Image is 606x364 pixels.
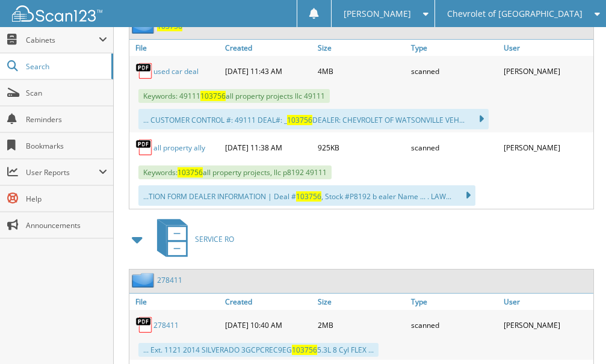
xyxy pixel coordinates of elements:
a: all property ally [153,143,205,153]
a: Type [408,40,501,56]
span: SERVICE RO [195,234,234,244]
a: File [129,294,222,310]
a: 278411 [153,320,179,330]
a: Type [408,294,501,310]
div: 4MB [315,59,407,83]
div: ... CUSTOMER CONTROL #: 49111 DEAL#: _ DEALER: CHEVROLET OF WATSONVILLE VEH... [138,109,489,129]
div: [PERSON_NAME] [501,135,593,159]
div: scanned [408,59,501,83]
span: User Reports [26,167,99,177]
span: Chevrolet of [GEOGRAPHIC_DATA] [447,10,583,17]
span: Cabinets [26,35,99,45]
div: 925KB [315,135,407,159]
div: scanned [408,313,501,337]
a: Created [222,40,315,56]
div: [DATE] 10:40 AM [222,313,315,337]
div: ...TION FORM DEALER INFORMATION | Deal # , Stock #P8192 b ealer Name ... . LAW... [138,185,475,206]
span: 103756 [292,345,317,355]
a: Size [315,294,407,310]
span: Keywords: 49111 all property projects llc 49111 [138,89,330,103]
div: 2MB [315,313,407,337]
div: ... Ext. 1121 2014 SILVERADO 3GCPCREC9EG 5.3L 8 Cyl FLEX ... [138,343,379,357]
span: Search [26,61,105,72]
span: Announcements [26,220,107,230]
div: [PERSON_NAME] [501,59,593,83]
span: 103756 [200,91,226,101]
img: PDF.png [135,138,153,156]
a: SERVICE RO [150,215,234,263]
div: [DATE] 11:43 AM [222,59,315,83]
a: User [501,40,593,56]
span: Reminders [26,114,107,125]
span: Help [26,194,107,204]
img: folder2.png [132,273,157,288]
img: scan123-logo-white.svg [12,5,102,22]
img: PDF.png [135,316,153,334]
span: Keywords: all property projects, llc p8192 49111 [138,165,332,179]
span: Bookmarks [26,141,107,151]
a: User [501,294,593,310]
span: Scan [26,88,107,98]
a: File [129,40,222,56]
a: 278411 [157,275,182,285]
a: used car deal [153,66,199,76]
a: Size [315,40,407,56]
span: [PERSON_NAME] [344,10,411,17]
div: [DATE] 11:38 AM [222,135,315,159]
a: Created [222,294,315,310]
iframe: Chat Widget [546,306,606,364]
div: scanned [408,135,501,159]
span: 103756 [296,191,321,202]
span: 103756 [287,115,312,125]
img: PDF.png [135,62,153,80]
span: 103756 [178,167,203,177]
div: [PERSON_NAME] [501,313,593,337]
